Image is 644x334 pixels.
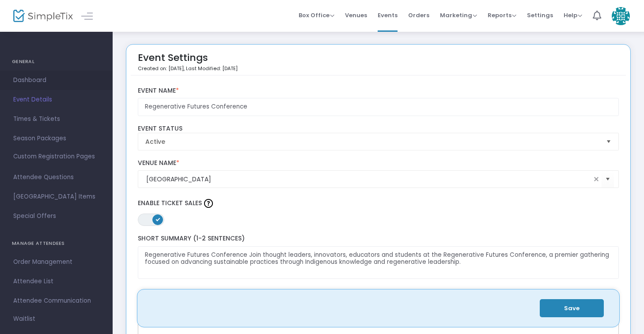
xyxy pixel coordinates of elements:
span: Reports [488,11,516,19]
h4: MANAGE ATTENDEES [12,235,101,252]
label: Event Name [138,87,619,95]
span: Times & Tickets [13,113,99,125]
button: Select [602,170,614,188]
label: Enable Ticket Sales [138,197,619,210]
span: Season Packages [13,133,99,144]
span: Events [378,4,398,26]
span: Orders [408,4,429,26]
span: , Last Modified: [DATE] [184,65,238,72]
span: Attendee Questions [13,172,99,183]
label: Venue Name [138,159,619,167]
button: Select [602,133,615,150]
span: Marketing [440,11,477,19]
span: Short Summary (1-2 Sentences) [138,234,245,243]
span: ON [155,217,160,221]
label: Event Status [138,125,619,133]
input: Select Venue [146,175,591,184]
span: Help [564,11,582,19]
span: clear [591,174,602,184]
span: Attendee Communication [13,295,99,307]
span: Custom Registration Pages [13,152,95,161]
div: Event Settings [138,49,238,75]
span: Box Office [299,11,334,19]
span: Settings [527,4,553,26]
p: Created on: [DATE] [138,65,238,72]
button: Save [540,299,604,317]
img: question-mark [204,199,213,208]
h4: GENERAL [12,53,101,71]
span: Event Details [13,94,99,105]
span: Dashboard [13,75,99,86]
span: Active [145,137,599,146]
input: Enter Event Name [138,98,619,116]
span: Attendee List [13,276,99,287]
span: Special Offers [13,210,99,222]
span: [GEOGRAPHIC_DATA] Items [13,191,99,203]
span: Venues [345,4,367,26]
span: Order Management [13,256,99,268]
label: Tell us about your event [133,288,623,306]
span: Waitlist [13,315,35,323]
